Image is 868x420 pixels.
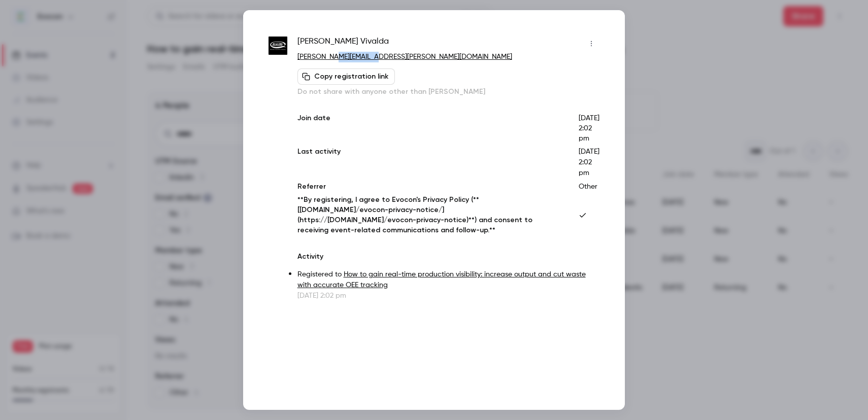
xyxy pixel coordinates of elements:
p: Do not share with anyone other than [PERSON_NAME] [297,87,599,97]
p: [DATE] 2:02 pm [297,291,599,301]
p: **By registering, I agree to Evocon's Privacy Policy (**[[DOMAIN_NAME]/evocon-privacy-notice/](ht... [297,195,562,235]
p: Referrer [297,182,562,192]
p: Registered to [297,269,599,291]
p: Activity [297,252,599,262]
a: [PERSON_NAME][EMAIL_ADDRESS][PERSON_NAME][DOMAIN_NAME] [297,53,512,60]
span: [PERSON_NAME] Vivalda [297,36,389,52]
span: [DATE] 2:02 pm [579,148,599,177]
p: [DATE] 2:02 pm [579,113,599,144]
img: tonitto.com [269,37,287,55]
button: Copy registration link [297,68,395,85]
p: Join date [297,113,562,144]
a: How to gain real-time production visibility: increase output and cut waste with accurate OEE trac... [297,271,586,289]
p: Other [579,182,599,192]
p: Last activity [297,147,562,179]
